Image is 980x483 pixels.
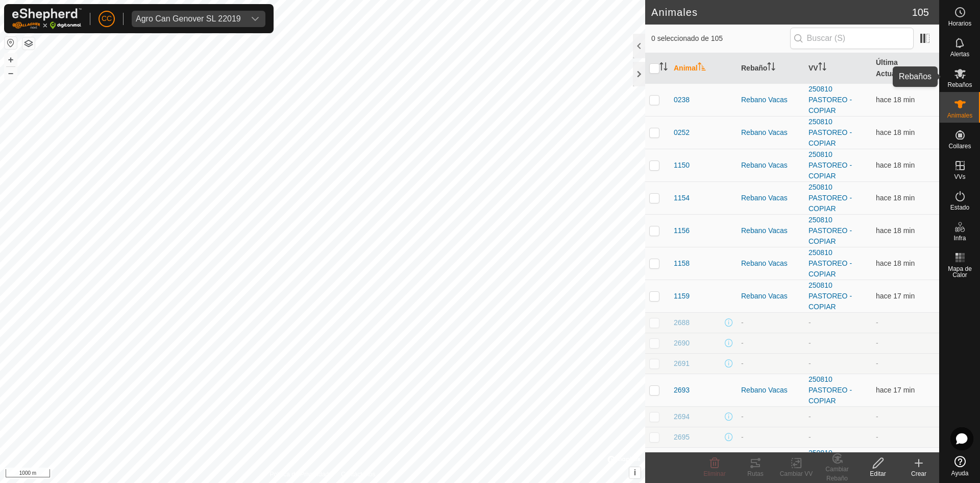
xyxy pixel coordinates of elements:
span: 1159 [674,291,690,302]
span: Mapa de Calor [942,266,977,278]
span: VVs [954,174,965,180]
span: 1156 [674,225,690,236]
span: Estado [950,204,969,211]
span: - [876,318,878,327]
div: Cambiar Rebaño [817,465,857,483]
span: Animales [947,112,972,119]
th: Última Actualización [872,53,939,84]
div: Editar [857,469,898,478]
div: Agro Can Genover SL 22019 [136,15,241,23]
div: Crear [898,469,939,478]
h2: Animales [651,6,912,18]
span: - [876,412,878,421]
a: 250810 PASTOREO - COPIAR [808,449,852,478]
span: 2693 [674,385,690,396]
span: 13 ago 2025, 15:06 [876,161,915,169]
span: 2694 [674,411,690,422]
span: 0238 [674,95,690,105]
div: Rebano Vacas [741,127,800,138]
span: i [634,468,636,477]
div: Rebano Vacas [741,291,800,302]
span: Horarios [948,20,971,27]
span: 2695 [674,432,690,443]
div: Rebano Vacas [741,193,800,203]
span: 2688 [674,317,690,328]
a: Política de Privacidad [270,470,329,479]
a: 250810 PASTOREO - COPIAR [808,216,852,245]
p-sorticon: Activar para ordenar [818,64,826,72]
a: Ayuda [940,452,980,480]
div: - [741,411,800,422]
span: 13 ago 2025, 15:05 [876,128,915,136]
span: - [876,359,878,367]
span: 13 ago 2025, 15:06 [876,292,915,300]
div: Rebano Vacas [741,160,800,171]
div: Rebano Vacas [741,258,800,269]
span: - [876,339,878,347]
th: VV [804,53,872,84]
th: Animal [670,53,737,84]
p-sorticon: Activar para ordenar [698,64,706,72]
span: Ayuda [951,470,969,476]
p-sorticon: Activar para ordenar [659,64,668,72]
span: 1154 [674,193,690,203]
span: 0252 [674,127,690,138]
div: dropdown trigger [245,11,265,27]
div: - [741,432,800,443]
div: Cambiar VV [776,469,817,478]
app-display-virtual-paddock-transition: - [808,433,811,441]
img: Logo Gallagher [12,8,82,29]
p-sorticon: Activar para ordenar [767,64,775,72]
span: 13 ago 2025, 15:06 [876,96,915,104]
button: – [5,67,17,79]
button: Restablecer Mapa [5,37,17,49]
span: Agro Can Genover SL 22019 [132,11,245,27]
div: - [741,358,800,369]
span: 2690 [674,338,690,349]
app-display-virtual-paddock-transition: - [808,412,811,421]
span: Infra [953,235,966,241]
span: 13 ago 2025, 15:06 [876,194,915,202]
app-display-virtual-paddock-transition: - [808,359,811,367]
span: 13 ago 2025, 15:06 [876,259,915,267]
a: 250810 PASTOREO - COPIAR [808,281,852,311]
a: 250810 PASTOREO - COPIAR [808,85,852,114]
a: 250810 PASTOREO - COPIAR [808,248,852,278]
div: Rebano Vacas [741,225,800,236]
span: Rebaños [947,82,972,88]
button: Capas del Mapa [22,37,35,50]
span: 2691 [674,358,690,369]
div: Rebano Vacas [741,95,800,105]
span: 0 seleccionado de 105 [651,33,790,44]
div: - [741,317,800,328]
a: 250810 PASTOREO - COPIAR [808,150,852,180]
button: + [5,54,17,66]
button: i [629,467,641,478]
div: Rutas [735,469,776,478]
span: 13 ago 2025, 15:07 [876,386,915,394]
app-display-virtual-paddock-transition: - [808,339,811,347]
span: CC [102,13,112,24]
span: 105 [912,5,929,20]
span: Collares [948,143,971,149]
a: 250810 PASTOREO - COPIAR [808,183,852,213]
span: 1158 [674,258,690,269]
span: Eliminar [703,470,725,477]
span: 13 ago 2025, 15:06 [876,226,915,235]
span: Alertas [950,51,969,57]
div: Rebano Vacas [741,385,800,396]
a: 250810 PASTOREO - COPIAR [808,375,852,405]
a: 250810 PASTOREO - COPIAR [808,118,852,147]
app-display-virtual-paddock-transition: - [808,318,811,327]
a: Contáctenos [341,470,375,479]
span: 1150 [674,160,690,171]
p-sorticon: Activar para ordenar [922,70,930,78]
input: Buscar (S) [790,28,914,49]
div: - [741,338,800,349]
th: Rebaño [737,53,804,84]
span: - [876,433,878,441]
